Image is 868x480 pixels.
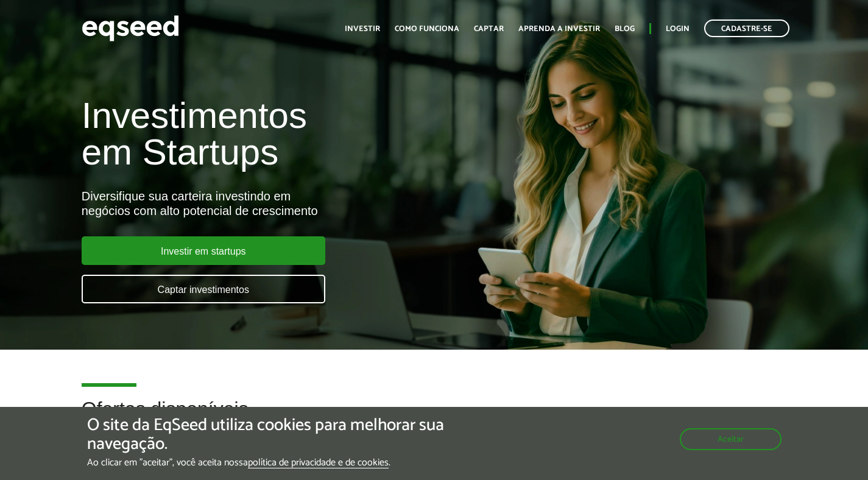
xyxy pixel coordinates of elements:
p: Ao clicar em "aceitar", você aceita nossa . [87,457,504,468]
a: Blog [615,25,635,33]
button: Aceitar [680,428,782,450]
a: Captar [474,25,504,33]
a: Login [666,25,690,33]
h5: O site da EqSeed utiliza cookies para melhorar sua navegação. [87,416,504,454]
h2: Ofertas disponíveis [82,398,787,438]
div: Diversifique sua carteira investindo em negócios com alto potencial de crescimento [82,189,498,218]
a: Investir [345,25,380,33]
a: Investir em startups [82,236,325,265]
a: Cadastre-se [704,19,789,37]
h1: Investimentos em Startups [82,97,498,171]
img: EqSeed [82,12,179,44]
a: Aprenda a investir [518,25,600,33]
a: Captar investimentos [82,275,325,303]
a: Como funciona [395,25,459,33]
a: política de privacidade e de cookies [248,458,389,468]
